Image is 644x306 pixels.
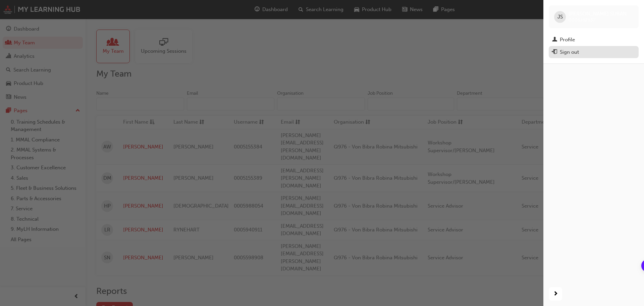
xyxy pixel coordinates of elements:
div: Profile [560,36,575,44]
span: exit-icon [552,49,557,55]
div: Sign out [560,48,579,56]
a: Profile [549,34,639,46]
button: Sign out [549,46,639,58]
span: man-icon [552,37,557,43]
span: 0005182537 [569,17,595,23]
span: [PERSON_NAME] SUBAN [569,11,627,17]
span: JS [557,13,563,21]
span: next-icon [553,290,558,298]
